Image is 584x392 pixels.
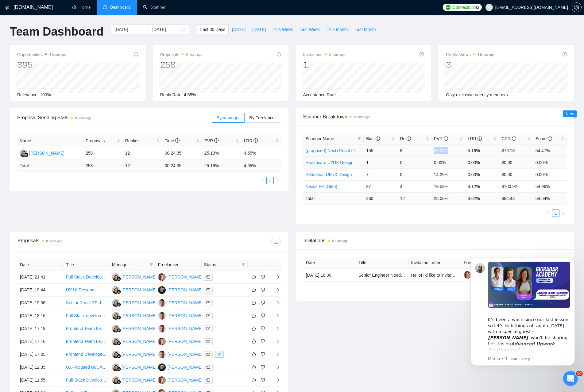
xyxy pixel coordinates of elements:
[202,160,242,172] td: 25.19 %
[168,312,203,319] div: [PERSON_NAME]
[175,138,180,143] span: info-circle
[563,371,578,386] iframe: Intercom live chat
[252,300,256,305] span: like
[259,299,267,306] button: dislike
[117,302,121,307] img: gigradar-bm.png
[261,326,265,331] span: dislike
[397,180,431,192] td: 4
[9,9,114,117] div: message notification from Mariia, 1 тиж. тому. ​It’s been a while since our last lesson, so let’s...
[207,327,210,330] span: mail
[269,25,296,34] button: This Week
[162,147,202,160] td: 00:24:35
[266,177,274,184] li: 1
[83,135,123,147] th: Proposals
[112,300,157,305] a: R[PERSON_NAME]
[303,192,364,204] td: Total
[117,290,121,294] img: gigradar-bm.png
[499,156,533,168] td: $0.00
[27,108,109,113] p: Message from Mariia, sent 1 тиж. тому
[472,4,479,11] span: 243
[572,5,581,10] span: setting
[461,248,584,375] iframe: Intercom notifications повідомлення
[478,136,482,141] span: info-circle
[563,52,567,56] span: info-circle
[397,168,431,180] td: 0
[303,92,336,97] span: Acceptance Rate
[122,351,157,358] div: [PERSON_NAME]
[407,136,411,141] span: info-circle
[306,148,365,153] a: (proposed) Next+React (Taras)
[420,52,424,56] span: info-circle
[66,313,141,318] a: Full Stack developer - React.js, Node.js
[27,63,109,105] div: ​It’s been a while since our last lesson, so let’s kick things off again [DATE] with a special gu...
[117,367,121,371] img: gigradar-bm.png
[158,351,166,358] img: TZ
[158,274,203,279] a: GS[PERSON_NAME]
[66,339,232,344] a: Frontend Team Lead: React 18+ & Next.js 13+ for High-Performance Crypto Trading UI
[259,338,267,345] button: dislike
[274,177,281,184] button: right
[17,92,37,97] span: Relevance
[304,257,356,269] th: Date
[86,137,116,144] span: Proposals
[112,363,120,371] img: R
[214,138,219,143] span: info-circle
[261,275,265,279] span: dislike
[259,286,267,294] button: dislike
[112,286,120,294] img: R
[17,259,64,271] th: Date
[66,352,211,357] a: Frontend Developer (Only [GEOGRAPHIC_DATA] / [GEOGRAPHIC_DATA])
[501,136,516,141] span: CPR
[465,192,499,204] td: 4.62 %
[122,325,157,332] div: [PERSON_NAME]
[300,26,320,33] span: Last Week
[103,5,107,9] span: dashboard
[158,339,203,344] a: GS[PERSON_NAME]
[112,377,157,382] a: R[PERSON_NAME]
[576,371,583,376] span: 10
[376,136,380,141] span: info-circle
[168,364,203,371] div: [PERSON_NAME]
[158,352,203,356] a: TZ[PERSON_NAME]
[83,147,123,160] td: 258
[434,136,448,141] span: PVR
[112,338,120,345] img: R
[572,2,582,12] button: setting
[261,300,265,305] span: dislike
[261,365,265,370] span: dislike
[158,300,203,305] a: TZ[PERSON_NAME]
[303,59,346,71] div: 1
[112,261,147,268] span: Manager
[261,352,265,357] span: dislike
[431,144,465,156] td: 29.03%
[465,144,499,156] td: 5.16%
[356,134,362,143] span: filter
[351,25,379,34] button: Last Month
[533,192,567,204] td: 54.64 %
[354,26,376,33] span: Last Month
[122,364,157,371] div: [PERSON_NAME]
[431,168,465,180] td: 14.29%
[112,351,120,358] img: R
[112,274,157,279] a: R[PERSON_NAME]
[66,378,209,382] a: Full-Stack Developer Needed for SaaS MVP – Next.js + Supabase + Stripe
[552,209,559,217] li: 1
[499,192,533,204] td: $ 84.43
[158,299,166,307] img: TZ
[358,273,503,278] a: Senior Engineer Needed for HR Platform Development Using Directus CMS
[338,92,341,97] span: --
[46,240,62,243] time: 8 hours ago
[112,273,120,281] img: R
[160,92,181,97] span: Reply Rate
[431,156,465,168] td: 0.00%
[114,26,142,33] input: Start date
[5,3,10,13] img: logo
[323,25,351,34] button: This Month
[112,364,157,369] a: R[PERSON_NAME]
[17,160,83,172] td: Total
[306,136,334,141] span: Scanner Name
[261,179,265,182] span: left
[397,156,431,168] td: 0
[217,115,240,120] span: By manager
[197,25,229,34] button: Last 30 Days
